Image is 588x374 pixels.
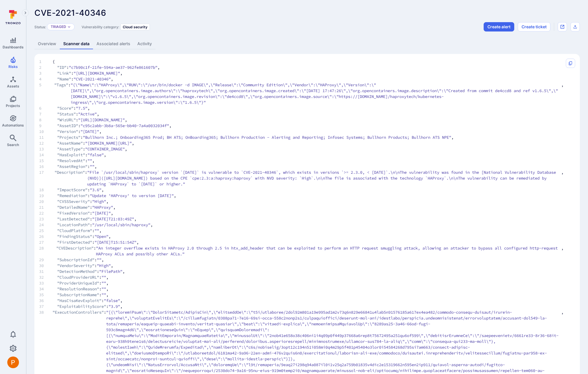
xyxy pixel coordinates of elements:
[6,103,20,108] span: Projects
[39,82,52,105] span: 5
[150,222,153,228] span: ,
[57,286,99,292] span: "ResolutionReason"
[76,117,78,123] span: :
[92,228,94,233] span: :
[39,187,52,193] span: 18
[558,22,567,31] div: Open original issue
[101,292,106,298] span: ""
[125,117,127,123] span: ,
[96,245,561,257] span: "An integer overflow exists in HAProxy 2.0 through 2.5 in htx_add_header that can be exploited to...
[561,169,564,187] span: ,
[104,298,120,303] span: "false"
[57,64,66,70] span: "ID"
[157,64,160,70] span: ,
[57,158,85,164] span: "ResolvedAt"
[39,105,52,111] span: 6
[39,233,52,239] span: 26
[39,274,52,280] span: 32
[23,10,27,15] i: Expand navigation menu
[57,105,73,111] span: "Score"
[561,245,564,257] span: ,
[71,70,73,76] span: :
[87,164,90,169] span: :
[39,257,52,263] span: 29
[99,274,101,280] span: :
[92,222,150,228] span: "/usr/local/sbin/haproxy"
[99,292,101,298] span: :
[518,22,550,31] button: Create ticket
[34,8,106,18] span: CVE-2021-40346
[169,123,171,129] span: ,
[39,268,52,274] span: 31
[90,193,174,199] span: "Update 'HAProxy' to version [DATE]"
[111,76,113,82] span: ,
[57,129,78,134] span: "Version"
[39,199,52,204] span: 20
[80,134,83,140] span: :
[39,123,52,129] span: 9
[82,25,119,29] span: Vulnerability category:
[39,129,52,134] span: 10
[136,239,139,245] span: ,
[39,303,52,309] span: 37
[39,164,52,169] span: 16
[99,129,101,134] span: ,
[93,38,134,49] a: Associated alerts
[55,169,85,187] span: "Description"
[85,146,125,152] span: "CONTAINER_IMAGE"
[73,105,76,111] span: :
[39,193,52,199] span: 19
[57,111,76,117] span: "Status"
[122,268,125,274] span: ,
[71,82,561,105] span: "{\"Name\":\"HAProxy\",\"RUN\":\"/usr/bin/docker -d IMAGE\",\"Release\":\"Community Edition\",\"V...
[39,210,52,216] span: 22
[80,129,99,134] span: "[DATE]"
[34,38,60,49] a: Overview
[57,204,90,210] span: "DetailedName"
[57,140,83,146] span: "AssetName"
[57,210,90,216] span: "FixedVersion"
[571,22,580,31] div: Export as CSV
[90,210,92,216] span: :
[101,257,104,263] span: ,
[134,216,136,222] span: ,
[39,76,52,82] span: 4
[108,233,111,239] span: ,
[87,169,561,187] span: "File `/usr/local/sbin/haproxy` version `[DATE]` is vulnerable to `CVE-2021-40346`, which exists ...
[92,158,94,164] span: ,
[132,140,134,146] span: ,
[90,187,101,193] span: "3.6"
[39,117,52,123] span: 8
[57,193,87,199] span: "Remediation"
[57,292,99,298] span: "SubscriptionName"
[76,105,87,111] span: "7.5"
[51,24,66,29] button: Triaged
[83,146,85,152] span: :
[39,216,52,222] span: 23
[39,239,52,245] span: 27
[8,64,18,69] span: Risks
[39,280,52,286] span: 33
[99,286,101,292] span: :
[57,233,92,239] span: "FindingStatus"
[94,257,97,263] span: :
[90,222,92,228] span: :
[68,82,71,105] span: :
[94,228,99,233] span: ""
[106,280,108,286] span: ,
[92,199,106,204] span: "High"
[484,22,514,31] button: Create alert
[39,140,52,146] span: 12
[106,292,108,298] span: ,
[57,228,92,233] span: "CloudPlatform"
[101,298,104,303] span: :
[120,303,122,309] span: ,
[73,76,111,82] span: "CVE-2021-40346"
[99,228,101,233] span: ,
[76,111,78,117] span: :
[87,105,90,111] span: ,
[39,228,52,233] span: 25
[92,204,113,210] span: "HAProxy"
[97,268,99,274] span: :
